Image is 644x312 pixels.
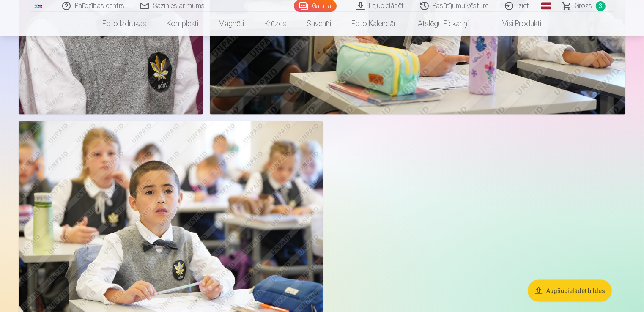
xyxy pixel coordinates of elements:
a: Foto izdrukas [93,12,157,36]
a: Suvenīri [297,12,342,36]
a: Visi produkti [479,12,552,36]
a: Foto kalendāri [342,12,408,36]
button: Augšupielādēt bildes [528,280,612,302]
a: Komplekti [157,12,209,36]
a: Krūzes [255,12,297,36]
img: /fa1 [34,3,43,8]
a: Magnēti [209,12,255,36]
span: 3 [596,1,606,11]
span: Grozs [575,1,592,11]
a: Atslēgu piekariņi [408,12,479,36]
